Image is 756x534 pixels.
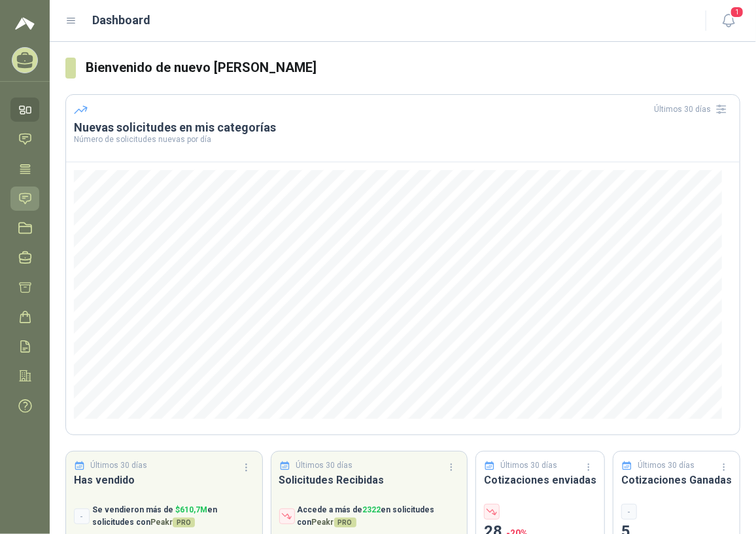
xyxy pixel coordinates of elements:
span: Peakr [312,518,356,527]
h3: Nuevas solicitudes en mis categorías [74,120,732,135]
span: 2322 [363,505,381,514]
p: Últimos 30 días [296,459,352,472]
p: Número de solicitudes nuevas por día [74,135,732,143]
p: Últimos 30 días [91,459,148,472]
div: - [621,504,637,520]
p: Se vendieron más de en solicitudes con [92,504,254,529]
span: 1 [730,6,744,18]
img: Logo peakr [15,16,35,31]
span: PRO [334,518,356,527]
h1: Dashboard [93,11,151,29]
p: Últimos 30 días [501,459,558,472]
div: Últimos 30 días [654,99,732,120]
p: Accede a más de en solicitudes con [298,504,460,529]
p: Últimos 30 días [638,459,695,472]
h3: Cotizaciones Ganadas [621,472,732,488]
h3: Cotizaciones enviadas [484,472,596,488]
h3: Bienvenido de nuevo [PERSON_NAME] [86,58,740,78]
h3: Has vendido [74,472,254,488]
div: - [74,508,90,524]
span: $ 610,7M [175,505,207,514]
span: Peakr [150,518,195,527]
span: PRO [173,518,195,527]
h3: Solicitudes Recibidas [279,472,460,488]
button: 1 [717,9,740,33]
